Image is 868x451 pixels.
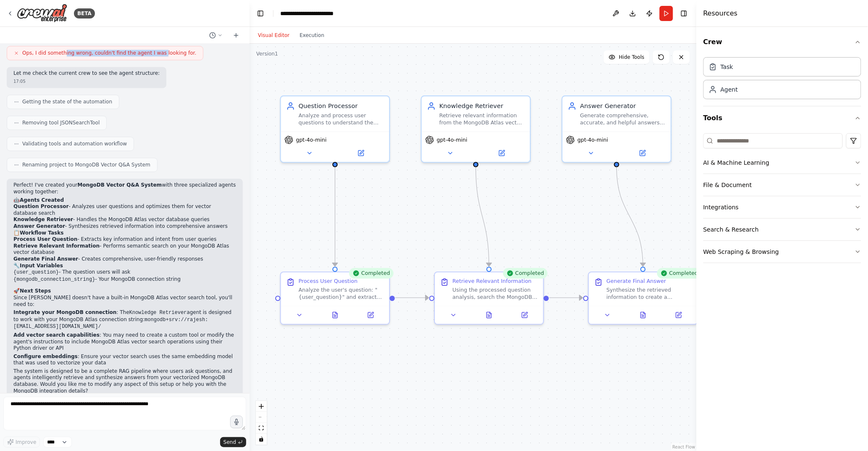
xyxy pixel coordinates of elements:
[22,161,150,168] span: Renaming project to MongoDB Vector Q&A System
[580,112,665,127] div: Generate comprehensive, accurate, and helpful answers based on retrieved information from the vec...
[678,8,690,19] button: Hide right sidebar
[13,243,100,249] strong: Retrieve Relevant Information
[22,119,100,126] span: Removing tool JSONSearchTool
[703,106,861,130] button: Tools
[13,236,77,242] strong: Process User Question
[256,434,267,445] button: toggle interactivity
[703,8,738,18] h4: Resources
[13,276,236,283] li: - Your MongoDB connection string
[3,437,40,448] button: Improve
[434,272,544,325] div: CompletedRetrieve Relevant InformationUsing the processed question analysis, search the MongoDB A...
[13,288,236,295] h2: 🚀
[256,412,267,423] button: zoom out
[13,70,160,77] p: Let me check the current crew to see the agent structure:
[20,230,63,236] strong: Workflow Tasks
[280,272,390,325] div: CompletedProcess User QuestionAnalyze the user's question: "{user_question}" and extract key info...
[13,78,160,84] div: 17:05
[77,182,162,188] strong: MongoDB Vector Q&A System
[256,401,267,445] div: React Flow controls
[13,353,78,359] strong: Configure embeddings
[20,263,63,269] strong: Input Variables
[510,310,540,320] button: Open in side panel
[316,310,354,320] button: View output
[437,137,468,144] span: gpt-4o-mini
[562,95,672,163] div: Answer GeneratorGenerate comprehensive, accurate, and helpful answers based on retrieved informat...
[17,4,67,23] img: Logo
[256,401,267,412] button: zoom in
[13,256,236,263] li: - Creates comprehensive, user-friendly responses
[13,332,100,338] strong: Add vector search capabilities
[607,278,666,285] div: Generate Final Answer
[703,241,861,263] button: Web Scraping & Browsing
[13,332,236,352] p: : You may need to create a custom tool or modify the agent's instructions to include MongoDB Atla...
[452,278,531,285] div: Retrieve Relevant Information
[280,95,390,163] div: Question ProcessorAnalyze and process user questions to understand the intent and extract key inf...
[13,203,69,209] strong: Question Processor
[331,167,339,266] g: Edge from a1d3ca03-81a4-48d6-b0af-c790ef16b59d to 65fe69f5-2e4a-4111-a83a-1bd6bbb08e3b
[299,112,384,127] div: Analyze and process user questions to understand the intent and extract key information needed fo...
[619,54,644,61] span: Hide Tools
[349,268,394,279] div: Completed
[703,30,861,54] button: Crew
[13,243,236,256] li: - Performs semantic search on your MongoDB Atlas vector database
[13,277,95,282] code: {mongodb_connection_string}
[703,219,861,240] button: Search & Research
[20,288,51,294] strong: Next Steps
[220,437,246,447] button: Send
[703,196,861,218] button: Integrations
[607,287,692,301] div: Synthesize the retrieved information to create a comprehensive, accurate, and helpful answer to t...
[721,85,738,94] div: Agent
[13,309,236,330] p: : The agent is designed to work with your MongoDB Atlas connection string:
[580,102,665,111] div: Answer Generator
[657,268,702,279] div: Completed
[578,137,608,144] span: gpt-4o-mini
[13,256,78,262] strong: Generate Final Answer
[22,98,112,105] span: Getting the state of the automation
[299,102,384,111] div: Question Processor
[477,148,526,158] button: Open in side panel
[129,310,187,316] code: Knowledge Retriever
[439,112,525,127] div: Retrieve relevant information from the MongoDB Atlas vector database based on processed questions...
[256,423,267,434] button: fit view
[503,268,547,279] div: Completed
[604,50,650,64] button: Hide Tools
[229,30,243,40] button: Start a new chat
[673,445,695,449] a: React Flow attribution
[13,216,236,223] li: - Handles the MongoDB Atlas vector database queries
[13,223,65,229] strong: Answer Generator
[299,278,358,285] div: Process User Question
[471,310,508,320] button: View output
[256,50,278,57] div: Version 1
[230,416,243,428] button: Click to speak your automation idea
[395,293,429,302] g: Edge from 65fe69f5-2e4a-4111-a83a-1bd6bbb08e3b to 8af56992-f7d5-4379-949d-856dd402b609
[20,197,64,203] strong: Agents Created
[618,148,667,158] button: Open in side panel
[13,368,236,394] p: The system is designed to be a complete RAG pipeline where users ask questions, and agents intell...
[13,353,236,367] p: : Ensure your vector search uses the same embedding model that was used to vectorize your data
[471,167,493,266] g: Edge from 1d9c3fc8-da05-4322-9ab3-5b0d5d429893 to 8af56992-f7d5-4379-949d-856dd402b609
[13,317,208,330] code: mongodb+srv://rajesh:[EMAIL_ADDRESS][DOMAIN_NAME]/
[452,287,538,301] div: Using the processed question analysis, search the MongoDB Atlas vector database to retrieve the m...
[16,439,36,446] span: Improve
[336,148,386,158] button: Open in side panel
[206,30,226,40] button: Switch to previous chat
[22,50,196,56] span: Ops, I did something wrong, couldn't find the agent I was looking for.
[253,30,295,40] button: Visual Editor
[421,95,531,163] div: Knowledge RetrieverRetrieve relevant information from the MongoDB Atlas vector database based on ...
[13,309,116,315] strong: Integrate your MongoDB connection
[13,203,236,216] li: - Analyzes user questions and optimizes them for vector database search
[13,216,73,222] strong: Knowledge Retriever
[224,439,236,446] span: Send
[703,54,861,106] div: Crew
[13,197,236,204] h2: 🤖
[13,223,236,230] li: - Synthesizes retrieved information into comprehensive answers
[13,236,236,243] li: - Extracts key information and intent from user queries
[74,8,95,18] div: BETA
[280,9,362,18] nav: breadcrumb
[13,269,59,275] code: {user_question}
[588,272,698,325] div: CompletedGenerate Final AnswerSynthesize the retrieved information to create a comprehensive, acc...
[13,269,236,276] li: - The question users will ask
[624,310,662,320] button: View output
[703,152,861,174] button: AI & Machine Learning
[296,137,326,144] span: gpt-4o-mini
